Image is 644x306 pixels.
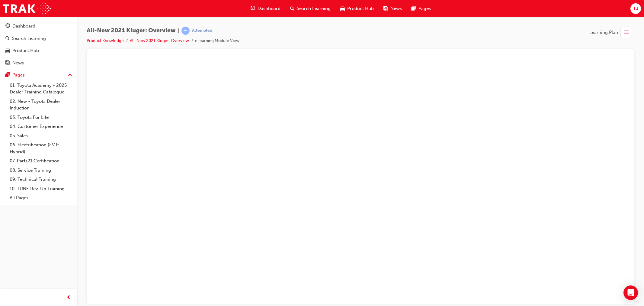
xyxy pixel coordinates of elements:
[390,5,402,12] span: News
[2,70,75,81] button: Pages
[87,27,175,34] span: All-New 2021 Kluger: Overview
[5,36,10,41] span: search-icon
[335,2,379,15] a: car-iconProduct Hub
[178,27,179,34] span: |
[130,38,189,43] a: All-New 2021 Kluger: Overview
[589,27,634,38] button: Learning Plan
[7,175,75,184] a: 09. Technical Training
[623,285,638,300] div: Open Intercom Messenger
[418,5,431,12] span: Pages
[12,35,46,42] div: Search Learning
[589,29,618,36] span: Learning Plan
[12,60,24,67] div: News
[379,2,407,15] a: news-iconNews
[7,81,75,97] a: 01. Toyota Academy - 2025 Dealer Training Catalogue
[630,3,641,14] button: TJ
[192,28,212,34] div: Attempted
[12,23,35,30] div: Dashboard
[624,29,629,36] span: list-icon
[7,166,75,175] a: 08. Service Training
[66,294,71,301] span: prev-icon
[5,48,10,54] span: car-icon
[7,113,75,122] a: 03. Toyota For Life
[87,38,124,43] a: Product Knowledge
[633,5,638,12] span: TJ
[2,57,75,69] a: News
[7,122,75,131] a: 04. Customer Experience
[407,2,436,15] a: pages-iconPages
[7,131,75,141] a: 05. Sales
[383,5,388,12] span: news-icon
[5,60,10,66] span: news-icon
[181,27,190,35] span: learningRecordVerb_ATTEMPT-icon
[258,5,280,12] span: Dashboard
[7,156,75,166] a: 07. Parts21 Certification
[290,5,294,12] span: search-icon
[7,193,75,203] a: All Pages
[340,5,345,12] span: car-icon
[7,140,75,156] a: 06. Electrification (EV & Hybrid)
[285,2,335,15] a: search-iconSearch Learning
[412,5,416,12] span: pages-icon
[347,5,374,12] span: Product Hub
[5,24,10,29] span: guage-icon
[195,37,239,44] li: eLearning Module View
[297,5,331,12] span: Search Learning
[2,33,75,44] a: Search Learning
[251,5,255,12] span: guage-icon
[12,72,25,79] div: Pages
[3,2,51,15] img: Trak
[5,73,10,78] span: pages-icon
[2,19,75,70] button: DashboardSearch LearningProduct HubNews
[2,45,75,56] a: Product Hub
[2,21,75,32] a: Dashboard
[68,71,72,79] span: up-icon
[246,2,285,15] a: guage-iconDashboard
[12,47,39,54] div: Product Hub
[7,97,75,113] a: 02. New - Toyota Dealer Induction
[7,184,75,194] a: 10. TUNE Rev-Up Training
